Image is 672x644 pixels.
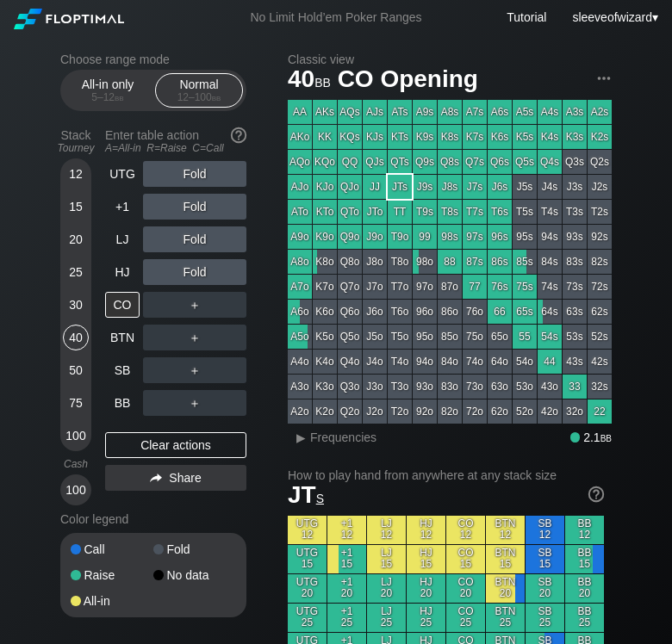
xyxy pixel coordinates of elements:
div: AKo [288,125,312,149]
div: J5s [513,175,537,199]
div: 62o [488,399,512,424]
div: K6o [313,300,337,324]
span: bb [600,430,612,444]
div: KQs [338,125,362,149]
div: KTs [388,125,412,149]
div: 97s [463,225,487,249]
div: 94o [413,350,437,374]
div: K2s [588,125,612,149]
div: 87s [463,250,487,274]
div: J2s [588,175,612,199]
div: HJ 15 [407,545,445,573]
div: Q5o [338,325,362,349]
div: 63s [563,300,587,324]
div: 96o [413,300,437,324]
div: T3s [563,200,587,224]
div: No Limit Hold’em Poker Ranges [224,10,447,28]
div: JJ [363,175,387,199]
div: SB 12 [526,516,564,544]
div: 32o [563,399,587,424]
div: BTN 25 [486,604,525,632]
div: 12 – 100 [163,91,235,103]
div: 12 [63,161,89,187]
div: A7o [288,275,312,299]
div: 65o [488,325,512,349]
div: QQ [338,150,362,174]
div: CO 20 [446,574,485,603]
div: 75 [63,390,89,416]
div: 54o [513,350,537,374]
div: Color legend [60,505,246,533]
div: UTG 12 [288,516,327,544]
div: All-in [71,595,153,607]
div: AQo [288,150,312,174]
div: 65s [513,300,537,324]
div: 2.1 [570,430,612,444]
div: A8o [288,250,312,274]
div: 100 [63,477,89,503]
div: 88 [438,250,462,274]
div: Tourney [53,142,98,154]
span: s [316,487,324,506]
div: CO [105,292,140,318]
div: 95o [413,325,437,349]
div: Q5s [513,150,537,174]
div: LJ [105,226,140,252]
div: BTN [105,325,140,350]
div: BB 20 [565,574,604,603]
div: SB 20 [526,574,564,603]
div: 43s [563,350,587,374]
div: 75s [513,275,537,299]
div: Clear actions [105,432,246,458]
div: K9s [413,125,437,149]
div: 52o [513,399,537,424]
div: K8o [313,250,337,274]
div: J7o [363,275,387,299]
div: T4s [538,200,562,224]
div: Enter table action [105,121,246,161]
h2: Choose range mode [60,53,246,66]
div: 85o [438,325,462,349]
div: T3o [388,375,412,399]
div: 93o [413,375,437,399]
div: KQo [313,150,337,174]
div: J9o [363,225,387,249]
div: 22 [588,399,612,424]
div: A6o [288,300,312,324]
div: Q6s [488,150,512,174]
div: T7o [388,275,412,299]
div: 77 [463,275,487,299]
div: 42s [588,350,612,374]
div: 96s [488,225,512,249]
div: CO 12 [446,516,485,544]
div: CO 15 [446,545,485,573]
div: T7s [463,200,487,224]
div: AA [288,100,312,124]
div: T5o [388,325,412,349]
div: J8o [363,250,387,274]
div: BB 12 [565,516,604,544]
div: 82s [588,250,612,274]
div: KJo [313,175,337,199]
div: CO 25 [446,604,485,632]
div: Fold [143,259,246,285]
div: 42o [538,399,562,424]
div: BB 15 [565,545,604,573]
div: Share [105,465,246,491]
img: help.32db89a4.svg [587,485,606,504]
div: T4o [388,350,412,374]
div: J4o [363,350,387,374]
div: A3o [288,375,312,399]
div: 63o [488,375,512,399]
div: Raise [71,569,153,581]
div: BTN 20 [486,574,525,603]
div: LJ 20 [367,574,406,603]
span: bb [115,91,124,103]
div: K8s [438,125,462,149]
span: CO Opening [335,66,481,95]
div: Q9o [338,225,362,249]
div: 33 [563,375,587,399]
div: A9o [288,225,312,249]
div: UTG 20 [288,574,327,603]
h2: How to play hand from anywhere at any stack size [288,468,604,482]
